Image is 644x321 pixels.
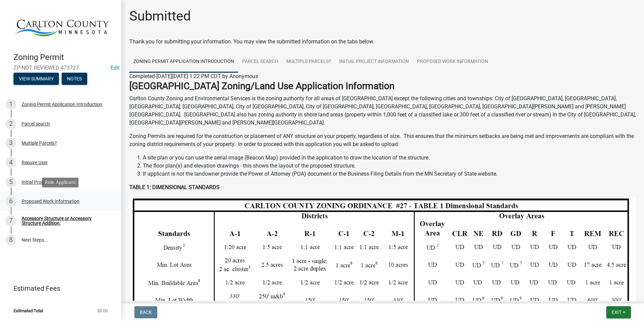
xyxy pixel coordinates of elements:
a: Zoning Permit Application Introduction [129,51,238,73]
li: If applicant is not the landowner provide the Power of Attorney (POA) document or the Business Fi... [143,170,636,178]
div: Initial Project Information [22,180,75,184]
button: Back [134,306,157,318]
h4: Zoning Permit [13,52,116,62]
div: 6 [5,196,16,207]
div: 5 [5,177,16,187]
span: Exit [612,310,621,315]
wm-modal-confirm: Edit Application Number [110,65,120,71]
div: 2 [5,118,16,129]
li: The floor plan(s) and elevation drawings - this shows the layout of the proposed structure. [143,162,636,170]
img: Carlton County, Minnesota [13,7,110,45]
div: Thank you for submitting your information. You may view the submitted information on the tabs below. [129,38,636,46]
span: Completed [DATE][DATE] 1:22 PM CDT by Anonymous [129,73,258,79]
a: Estimated Fees [5,282,110,295]
strong: [GEOGRAPHIC_DATA] Zoning/Land Use Application Information [129,80,394,92]
div: Accessory Structure or Accessory Structure Addition: [22,216,110,225]
div: Proposed Work Information [22,199,79,204]
button: Notes [62,73,87,85]
h1: Submitted [129,8,191,24]
wm-modal-confirm: Summary [13,77,59,82]
div: Role: Applicant [42,178,78,187]
a: Multiple Parcels? [282,51,335,73]
strong: TABLE 1: DIMENSIONAL STANDARDS [129,184,220,190]
div: 3 [5,138,16,148]
span: $0.00 [97,309,108,313]
span: Back [140,310,152,315]
div: Zoning Permit Application Introduction [22,102,102,107]
div: 8 [5,235,16,245]
div: 7 [5,215,16,226]
a: Edit [110,65,120,71]
wm-modal-confirm: Notes [62,77,87,82]
button: Exit [606,306,631,318]
a: Proposed Work Information [413,51,492,73]
div: Require User [22,160,48,165]
a: Parcel search [238,51,282,73]
div: Multiple Parcels? [22,141,57,145]
a: Initial Project Information [335,51,413,73]
p: Zoning Permits are required for the construction or placement of ANY structure on your property, ... [129,132,636,148]
p: Carlton County Zoning and Environmental Services is the zoning authority for all areas of [GEOGRA... [129,95,636,127]
div: 1 [5,99,16,110]
div: 4 [5,157,16,168]
li: A site plan or you can use the aerial image (Beacon Map) provided in the application to draw the ... [143,154,636,162]
span: ZP-NOT REVIEWED-473727 [13,65,108,71]
div: Parcel search [22,121,50,126]
span: Estimated Total [13,309,43,313]
button: View Summary [13,73,59,85]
